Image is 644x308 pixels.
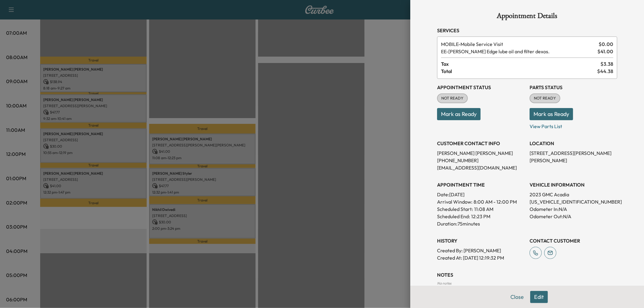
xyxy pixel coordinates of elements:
[441,48,595,55] span: Ewing Edge lube oil and filter dexos.
[530,191,617,198] p: 2023 GMC Acadia
[530,198,617,205] p: [US_VEHICLE_IDENTIFICATION_NUMBER]
[530,84,617,91] h3: Parts Status
[437,191,525,198] p: Date: [DATE]
[437,198,525,205] p: Arrival Window:
[437,108,481,120] button: Mark as Ready
[437,12,617,22] h1: Appointment Details
[474,198,517,205] span: 8:00 AM - 12:00 PM
[530,149,617,164] p: [STREET_ADDRESS][PERSON_NAME][PERSON_NAME]
[530,120,617,130] p: View Parts List
[437,271,617,278] h3: NOTES
[506,291,528,303] button: Close
[530,213,617,220] p: Odometer Out: N/A
[437,254,525,261] p: Created At : [DATE] 12:19:32 PM
[530,95,560,101] span: NOT READY
[530,108,573,120] button: Mark as Ready
[530,291,548,303] button: Edit
[441,68,597,75] span: Total
[437,237,525,244] h3: History
[437,281,617,286] div: No notes
[437,27,617,34] h3: Services
[437,247,525,254] p: Created By : [PERSON_NAME]
[441,60,600,68] span: Tax
[437,157,525,164] p: [PHONE_NUMBER]
[437,164,525,171] p: [EMAIL_ADDRESS][DOMAIN_NAME]
[530,237,617,244] h3: CONTACT CUSTOMER
[437,213,470,220] p: Scheduled End:
[597,68,613,75] span: $ 44.38
[437,140,525,147] h3: CUSTOMER CONTACT INFO
[597,48,613,55] span: $ 41.00
[474,205,493,213] p: 11:08 AM
[437,149,525,157] p: [PERSON_NAME] [PERSON_NAME]
[437,205,473,213] p: Scheduled Start:
[437,181,525,188] h3: APPOINTMENT TIME
[441,40,596,48] span: Mobile Service Visit
[600,60,613,68] span: $ 3.38
[530,205,617,213] p: Odometer In: N/A
[438,95,467,101] span: NOT READY
[437,220,525,227] p: Duration: 75 minutes
[599,40,613,48] span: $ 0.00
[471,213,490,220] p: 12:23 PM
[437,84,525,91] h3: Appointment Status
[530,181,617,188] h3: VEHICLE INFORMATION
[530,140,617,147] h3: LOCATION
